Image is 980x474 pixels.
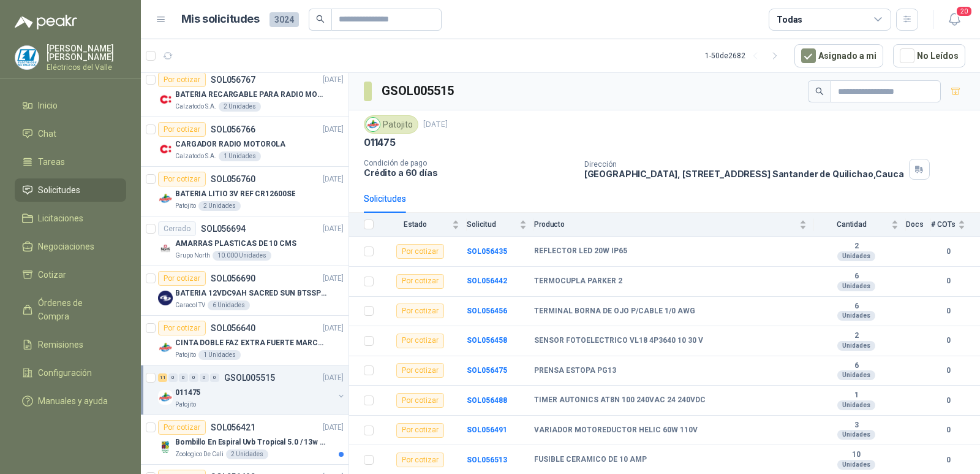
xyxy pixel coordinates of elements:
div: Por cotizar [396,274,444,289]
p: CINTA DOBLE FAZ EXTRA FUERTE MARCA:3M [175,337,328,349]
img: Company Logo [158,241,173,256]
p: [DATE] [323,174,344,185]
a: 11 0 0 0 0 0 GSOL005515[DATE] Company Logo011475Patojito [158,370,346,410]
a: SOL056475 [467,366,507,375]
img: Company Logo [366,118,380,131]
p: Calzatodo S.A. [175,102,216,112]
a: Chat [15,122,126,145]
b: 0 [931,335,965,346]
p: Condición de pago [364,159,575,167]
a: SOL056435 [467,247,507,256]
div: Patojito [364,115,418,134]
b: 2 [814,331,899,341]
div: 0 [189,373,198,382]
b: TERMOCUPLA PARKER 2 [534,277,622,286]
b: SOL056456 [467,307,507,315]
span: Cantidad [814,220,889,229]
div: Por cotizar [158,420,206,435]
a: SOL056458 [467,336,507,345]
span: Solicitudes [38,183,80,197]
span: Inicio [38,99,58,112]
p: [GEOGRAPHIC_DATA], [STREET_ADDRESS] Santander de Quilichao , Cauca [584,169,904,179]
a: Cotizar [15,263,126,286]
img: Company Logo [158,191,173,206]
div: 1 - 50 de 2682 [705,46,785,66]
p: [DATE] [323,74,344,86]
p: [DATE] [323,273,344,285]
a: Negociaciones [15,235,126,258]
b: PRENSA ESTOPA PG13 [534,366,616,376]
b: SENSOR FOTOELECTRICO VL18 4P3640 10 30 V [534,336,703,346]
div: Por cotizar [396,393,444,408]
th: Estado [381,213,467,237]
b: 0 [931,395,965,407]
p: [DATE] [323,223,344,235]
p: BATERIA LITIO 3V REF CR12600SE [175,188,295,200]
button: 20 [943,9,965,31]
div: 10.000 Unidades [213,251,271,261]
a: SOL056491 [467,426,507,434]
a: Remisiones [15,333,126,356]
a: Solicitudes [15,178,126,202]
div: 6 Unidades [208,300,250,310]
a: Por cotizarSOL056760[DATE] Company LogoBATERIA LITIO 3V REF CR12600SEPatojito2 Unidades [141,167,349,216]
img: Company Logo [158,440,173,454]
span: Configuración [38,366,92,380]
div: Unidades [837,370,875,380]
b: 0 [931,246,965,258]
div: Por cotizar [396,304,444,318]
span: Licitaciones [38,212,83,225]
p: Patojito [175,201,196,211]
th: Docs [906,213,931,237]
div: 2 Unidades [226,449,268,459]
p: SOL056690 [211,274,255,283]
div: Solicitudes [364,192,406,205]
img: Company Logo [158,390,173,405]
a: Por cotizarSOL056766[DATE] Company LogoCARGADOR RADIO MOTOROLACalzatodo S.A.1 Unidades [141,117,349,167]
h3: GSOL005515 [382,82,456,101]
p: Zoologico De Cali [175,449,224,459]
p: SOL056760 [211,175,255,183]
div: Por cotizar [396,334,444,348]
div: 2 Unidades [219,102,261,112]
span: Solicitud [467,220,517,229]
p: GSOL005515 [224,373,275,382]
div: Unidades [837,430,875,440]
span: 20 [956,6,973,17]
div: Por cotizar [158,172,206,186]
div: 1 Unidades [219,151,261,161]
a: Licitaciones [15,207,126,230]
p: Eléctricos del Valle [47,64,126,71]
p: SOL056766 [211,125,255,134]
img: Company Logo [158,142,173,156]
div: 0 [179,373,188,382]
b: FUSIBLE CERAMICO DE 10 AMP [534,455,647,465]
b: 2 [814,242,899,251]
span: Estado [381,220,450,229]
b: SOL056513 [467,456,507,464]
div: Unidades [837,251,875,261]
div: Todas [777,13,802,26]
p: Crédito a 60 días [364,167,575,178]
b: 0 [931,454,965,466]
b: 6 [814,272,899,281]
div: Cerrado [158,221,196,236]
div: Unidades [837,460,875,470]
div: Por cotizar [396,363,444,378]
h1: Mis solicitudes [181,10,260,28]
p: [DATE] [423,119,448,131]
div: Unidades [837,400,875,410]
div: Por cotizar [158,72,206,87]
span: Manuales y ayuda [38,394,108,408]
p: Calzatodo S.A. [175,151,216,161]
p: Patojito [175,350,196,360]
span: Remisiones [38,338,83,351]
div: 0 [168,373,178,382]
div: Por cotizar [396,423,444,438]
p: SOL056421 [211,423,255,432]
p: SOL056640 [211,324,255,332]
p: Patojito [175,400,196,410]
p: [DATE] [323,124,344,136]
b: 1 [814,391,899,400]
